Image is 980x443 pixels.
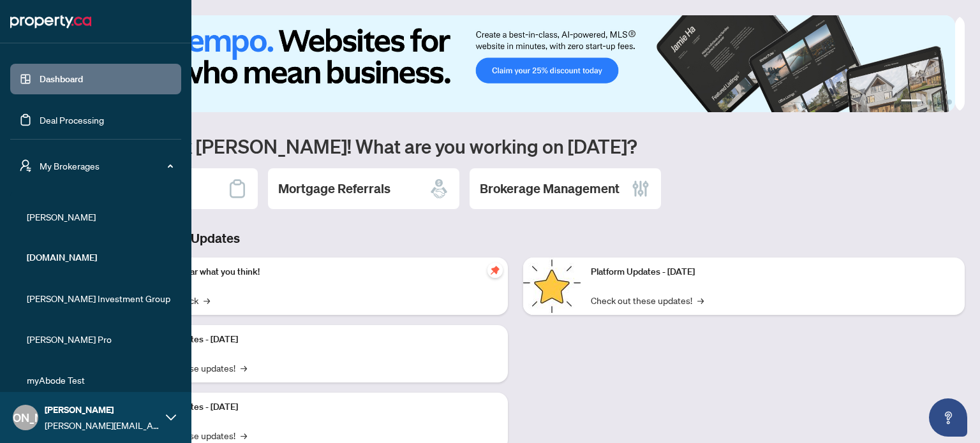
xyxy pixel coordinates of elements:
span: [PERSON_NAME] Pro [27,332,172,346]
p: Platform Updates - [DATE] [134,333,498,347]
span: myAbode Test [27,373,172,387]
a: Dashboard [40,73,83,85]
h2: Brokerage Management [480,180,620,198]
h1: Welcome back [PERSON_NAME]! What are you working on [DATE]? [66,134,965,158]
span: [PERSON_NAME] Investment Group [27,291,172,305]
span: pushpin [487,263,503,278]
span: [PERSON_NAME] [45,403,160,417]
img: Slide 0 [66,15,955,112]
span: My Brokerages [40,159,172,173]
button: Open asap [929,398,967,437]
p: We want to hear what you think! [134,265,498,279]
button: 1 [901,99,921,105]
span: user-switch [19,159,32,172]
span: → [241,428,247,442]
h3: Brokerage & Industry Updates [66,229,965,247]
a: Deal Processing [40,114,104,126]
img: Platform Updates - June 23, 2025 [523,258,581,315]
p: Platform Updates - [DATE] [591,265,954,279]
span: [PERSON_NAME] [27,210,172,224]
a: Check out these updates!→ [591,293,704,307]
span: → [241,361,247,375]
img: logo [10,11,91,32]
button: 4 [947,99,952,105]
span: [DOMAIN_NAME] [27,251,172,265]
button: 2 [926,99,932,105]
span: → [204,293,210,307]
h2: Mortgage Referrals [278,180,390,198]
p: Platform Updates - [DATE] [134,400,498,414]
button: 3 [937,99,942,105]
span: → [697,293,704,307]
span: [PERSON_NAME][EMAIL_ADDRESS][DOMAIN_NAME] [45,418,160,432]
